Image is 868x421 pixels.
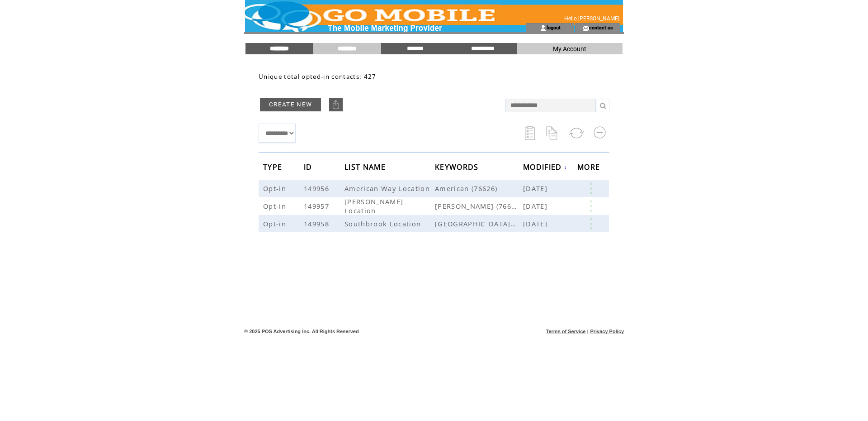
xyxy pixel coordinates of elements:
a: contact us [589,24,613,30]
span: MODIFIED [523,160,564,177]
span: ID [304,160,315,177]
span: 149957 [304,201,331,210]
a: CREATE NEW [260,98,321,111]
span: 149958 [304,219,331,228]
span: [DATE] [523,184,550,193]
a: logout [547,24,561,30]
span: American Way Location [344,184,432,193]
span: MORE [577,160,602,177]
span: Unique total opted-in contacts: 427 [259,72,377,81]
a: MODIFIED↓ [523,164,567,170]
span: Opt-in [263,201,288,210]
span: Hello [PERSON_NAME] [564,15,619,22]
a: LIST NAME [344,164,388,169]
span: Southbrook Location [344,219,423,228]
span: [DATE] [523,219,550,228]
a: TYPE [263,164,284,169]
span: TYPE [263,160,284,177]
span: LIST NAME [344,160,388,177]
span: [PERSON_NAME] Location [344,197,403,215]
span: | [587,329,589,334]
span: © 2025 POS Advertising Inc. All Rights Reserved [244,329,359,334]
span: Peay (76626) [435,201,523,210]
img: account_icon.gif [540,24,547,32]
a: KEYWORDS [435,164,481,169]
a: Terms of Service [546,329,586,334]
a: Privacy Policy [590,329,624,334]
img: upload.png [331,100,340,109]
a: ID [304,164,315,169]
span: American (76626) [435,184,523,193]
span: Opt-in [263,219,288,228]
span: 149956 [304,184,331,193]
span: KEYWORDS [435,160,481,177]
span: My Account [553,45,586,53]
span: [DATE] [523,201,550,210]
span: Southbrook (76626) [435,219,523,228]
img: contact_us_icon.gif [582,24,589,32]
span: Opt-in [263,184,288,193]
